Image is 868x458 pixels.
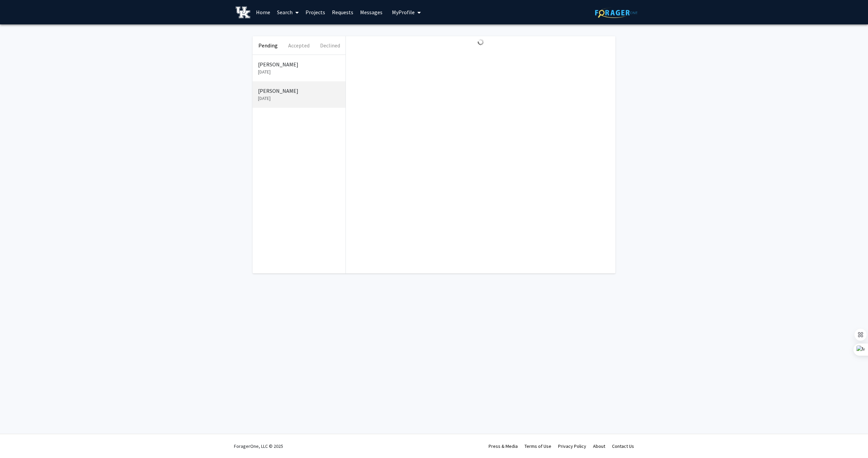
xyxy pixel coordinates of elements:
[253,36,283,55] button: Pending
[525,443,551,449] a: Terms of Use
[315,36,346,55] button: Declined
[302,0,329,24] a: Projects
[258,87,340,95] p: [PERSON_NAME]
[258,60,340,68] p: [PERSON_NAME]
[236,6,250,18] img: University of Kentucky Logo
[5,428,29,453] iframe: Chat
[258,95,340,102] p: [DATE]
[392,9,415,16] span: My Profile
[558,443,586,449] a: Privacy Policy
[253,0,274,24] a: Home
[234,434,283,458] div: ForagerOne, LLC © 2025
[357,0,386,24] a: Messages
[593,443,605,449] a: About
[612,443,634,449] a: Contact Us
[283,36,314,55] button: Accepted
[258,68,340,76] p: [DATE]
[274,0,302,24] a: Search
[489,443,518,449] a: Press & Media
[329,0,357,24] a: Requests
[595,7,637,18] img: ForagerOne Logo
[475,36,487,48] img: Loading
